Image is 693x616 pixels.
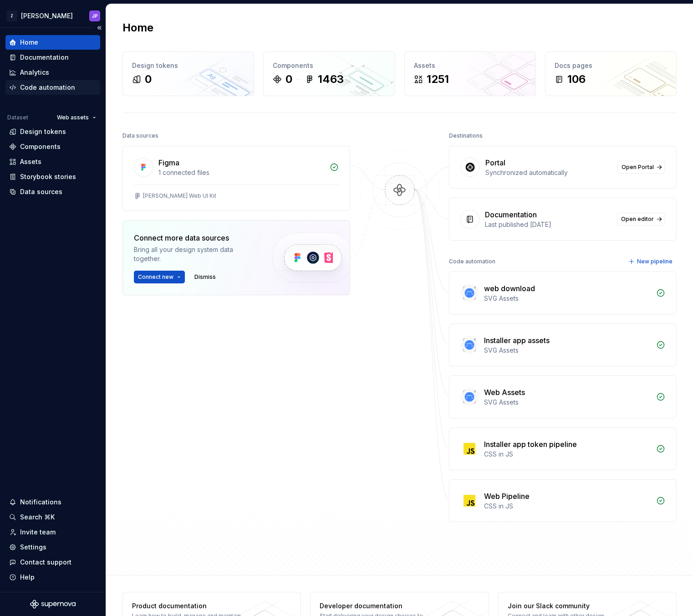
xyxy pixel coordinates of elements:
a: Data sources [5,185,100,199]
button: Dismiss [190,271,220,283]
a: Components01463 [263,51,395,96]
div: 106 [567,72,586,87]
button: Contact support [5,555,100,570]
a: Storybook stories [5,169,100,184]
div: Product documentation [132,601,247,611]
svg: Supernova Logo [30,600,76,609]
a: Open editor [617,213,665,226]
div: Docs pages [555,61,667,70]
a: Components [5,139,100,154]
div: Storybook stories [20,172,76,181]
div: 1 connected files [158,168,324,177]
button: Collapse sidebar [93,21,106,34]
div: Portal [485,157,505,168]
div: Web Pipeline [484,491,530,502]
div: Home [20,38,38,47]
div: 0 [145,72,152,87]
a: Assets [5,154,100,169]
a: Settings [5,540,100,554]
div: Help [20,573,35,582]
div: CSS in JS [484,450,651,459]
div: Z [6,10,17,21]
button: Help [5,570,100,585]
div: Bring all your design system data together. [134,245,257,263]
div: Last published [DATE] [485,220,611,229]
div: Design tokens [132,61,245,70]
a: Open Portal [617,161,665,174]
div: Web Assets [484,387,525,398]
div: Code automation [449,255,495,268]
a: Docs pages106 [545,51,677,96]
div: Components [273,61,385,70]
button: Z[PERSON_NAME]JP [2,6,104,26]
div: Invite team [20,528,56,537]
a: Analytics [5,65,100,80]
h2: Home [122,21,153,35]
div: [PERSON_NAME] Web UI Kit [143,192,216,200]
a: Assets1251 [404,51,536,96]
span: Web assets [57,114,89,121]
button: Notifications [5,495,100,509]
div: Installer app token pipeline [484,439,577,450]
div: Data sources [122,129,158,142]
div: Installer app assets [484,335,550,346]
div: Design tokens [20,127,66,136]
span: Open Portal [622,164,654,171]
div: JP [92,12,98,20]
div: Documentation [485,209,537,220]
button: New pipeline [626,255,677,268]
div: SVG Assets [484,294,651,303]
div: SVG Assets [484,346,651,355]
div: Documentation [20,53,69,62]
div: Figma [158,157,179,168]
div: Components [20,142,61,151]
span: Connect new [138,273,173,281]
div: Join our Slack community [508,601,623,611]
a: Home [5,35,100,50]
div: 1463 [318,72,344,87]
div: CSS in JS [484,502,651,511]
div: Settings [20,543,46,552]
a: Documentation [5,50,100,65]
div: SVG Assets [484,398,651,407]
button: Connect new [134,271,185,283]
div: web download [484,283,535,294]
div: Synchronized automatically [485,168,612,177]
span: Open editor [621,216,654,223]
div: Code automation [20,83,75,92]
a: Code automation [5,80,100,95]
button: Web assets [53,111,100,124]
a: Design tokens [5,124,100,139]
span: New pipeline [637,258,673,265]
div: Search ⌘K [20,513,55,522]
div: Assets [414,61,526,70]
div: 0 [285,72,292,87]
button: Search ⌘K [5,510,100,524]
div: Connect more data sources [134,232,257,243]
div: [PERSON_NAME] [21,11,73,21]
div: Data sources [20,187,62,196]
div: Contact support [20,558,71,567]
div: Dataset [7,114,28,121]
a: Invite team [5,525,100,539]
div: Assets [20,157,41,166]
a: Design tokens0 [122,51,254,96]
div: Notifications [20,498,61,507]
span: Dismiss [194,273,216,281]
div: Analytics [20,68,49,77]
div: 1251 [427,72,449,87]
div: Destinations [449,129,483,142]
div: Developer documentation [320,601,435,611]
a: Figma1 connected files[PERSON_NAME] Web UI Kit [122,146,350,211]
